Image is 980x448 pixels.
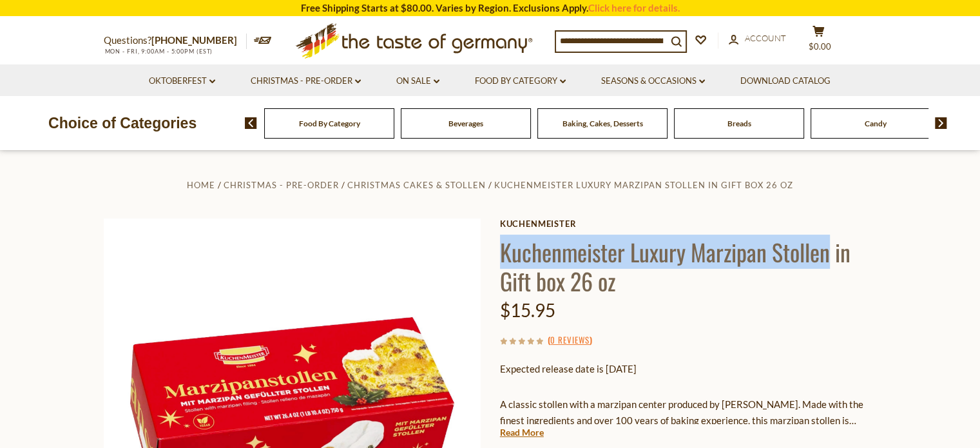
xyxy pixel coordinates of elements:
[245,117,257,129] img: previous arrow
[865,119,887,128] a: Candy
[500,396,877,429] p: A classic stollen with a marzipan center produced by [PERSON_NAME]. Made with the finest ingredie...
[601,74,705,88] a: Seasons & Occasions
[727,119,751,128] a: Breads
[104,32,247,49] p: Questions?
[448,119,483,128] a: Beverages
[347,180,486,190] a: Christmas Cakes & Stollen
[475,74,566,88] a: Food By Category
[500,361,877,377] p: Expected release date is [DATE]
[500,237,877,295] h1: Kuchenmeister Luxury Marzipan Stollen in Gift box 26 oz
[745,33,786,43] span: Account
[809,41,831,52] span: $0.00
[500,219,877,229] a: Kuchenmeister
[729,32,786,46] a: Account
[251,74,361,88] a: Christmas - PRE-ORDER
[494,180,793,190] a: Kuchenmeister Luxury Marzipan Stollen in Gift box 26 oz
[562,119,643,128] a: Baking, Cakes, Desserts
[149,74,215,88] a: Oktoberfest
[151,34,237,46] a: [PHONE_NUMBER]
[800,25,838,57] button: $0.00
[104,48,213,55] span: MON - FRI, 9:00AM - 5:00PM (EST)
[588,2,680,14] a: Click here for details.
[299,119,360,128] a: Food By Category
[935,117,947,129] img: next arrow
[396,74,439,88] a: On Sale
[740,74,831,88] a: Download Catalog
[187,180,215,190] a: Home
[500,299,555,321] span: $15.95
[550,333,590,347] a: 0 Reviews
[500,426,544,439] a: Read More
[224,180,339,190] a: Christmas - PRE-ORDER
[548,333,592,346] span: ( )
